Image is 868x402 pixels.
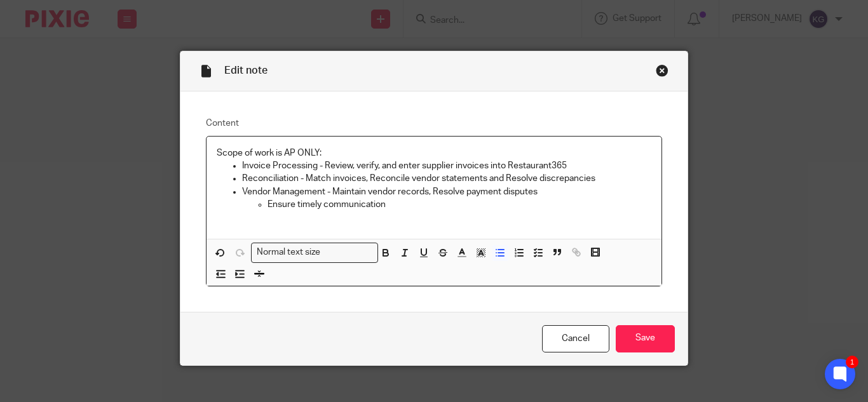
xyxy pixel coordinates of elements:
[224,65,268,76] span: Edit note
[242,185,651,198] p: Vendor Management - Maintain vendor records, Resolve payment disputes
[268,198,651,211] p: Ensure timely communication
[325,246,370,259] input: Search for option
[656,64,668,77] div: Close this dialog window
[217,147,651,159] p: Scope of work is AP ONLY:
[242,172,651,185] p: Reconciliation - Match invoices, Reconcile vendor statements and Resolve discrepancies
[242,159,651,172] p: Invoice Processing - Review, verify, and enter supplier invoices into Restaurant365
[251,243,378,262] div: Search for option
[542,325,609,352] a: Cancel
[846,356,858,368] div: 1
[254,246,323,259] span: Normal text size
[616,325,675,352] input: Save
[206,117,662,130] label: Content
